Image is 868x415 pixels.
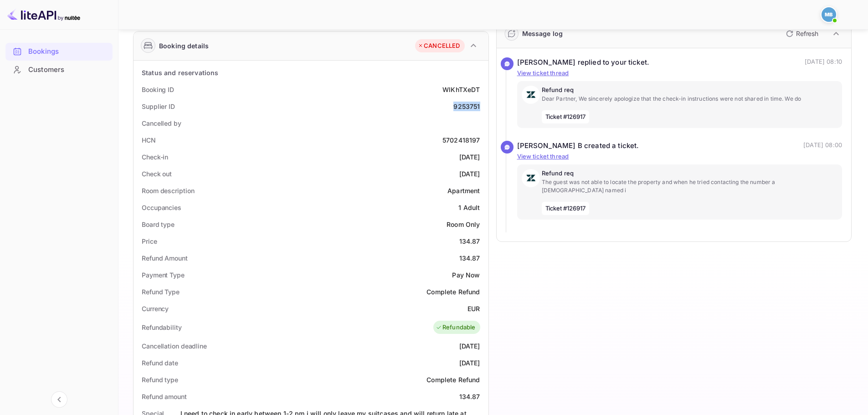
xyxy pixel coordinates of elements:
[142,152,168,162] div: Check-in
[522,29,563,38] div: Message log
[142,102,175,111] div: Supplier ID
[417,41,460,51] div: CANCELLED
[142,203,181,212] div: Occupancies
[542,202,590,215] span: Ticket #126917
[459,152,480,162] div: [DATE]
[7,7,80,22] img: LiteAPI logo
[459,253,480,263] div: 134.87
[142,118,181,128] div: Cancelled by
[142,186,194,195] div: Room description
[5,61,113,78] a: Customers
[51,391,67,408] button: Collapse navigation
[467,304,480,313] div: EUR
[517,57,650,68] div: [PERSON_NAME] replied to your ticket.
[447,220,480,229] div: Room Only
[142,253,188,263] div: Refund Amount
[426,375,480,384] div: Complete Refund
[517,152,842,161] p: View ticket thread
[142,220,175,229] div: Board type
[542,178,838,195] p: The guest was not able to locate the property and when he tried contacting the number a [DEMOGRAP...
[459,392,480,401] div: 134.87
[796,29,818,38] p: Refresh
[142,392,187,401] div: Refund amount
[5,43,113,60] a: Bookings
[142,304,169,313] div: Currency
[542,169,838,178] p: Refund req
[459,358,480,368] div: [DATE]
[142,341,207,351] div: Cancellation deadline
[458,203,480,212] div: 1 Adult
[522,86,540,104] img: AwvSTEc2VUhQAAAAAElFTkSuQmCC
[542,86,838,95] p: Refund req
[805,57,842,68] p: [DATE] 08:10
[142,287,180,297] div: Refund Type
[142,358,178,368] div: Refund date
[426,287,480,297] div: Complete Refund
[142,236,157,246] div: Price
[542,95,838,103] p: Dear Partner, We sincerely apologize that the check-in instructions were not shared in time. We do
[142,85,174,94] div: Booking ID
[442,85,480,94] div: WlKhTXeDT
[142,169,172,179] div: Check out
[142,68,218,77] div: Status and reservations
[28,46,108,57] div: Bookings
[453,102,480,111] div: 9253751
[159,41,209,51] div: Booking details
[459,236,480,246] div: 134.87
[5,61,113,79] div: Customers
[781,26,822,41] button: Refresh
[447,186,480,195] div: Apartment
[28,65,108,75] div: Customers
[5,43,113,61] div: Bookings
[459,169,480,179] div: [DATE]
[803,141,842,151] p: [DATE] 08:00
[436,323,476,332] div: Refundable
[517,69,842,78] p: View ticket thread
[542,110,590,124] span: Ticket #126917
[452,270,480,280] div: Pay Now
[522,169,540,187] img: AwvSTEc2VUhQAAAAAElFTkSuQmCC
[142,135,156,145] div: HCN
[142,270,185,280] div: Payment Type
[142,375,178,384] div: Refund type
[442,135,480,145] div: 5702418197
[142,323,182,332] div: Refundability
[822,7,836,22] img: Mohcine Belkhir
[517,141,639,151] div: [PERSON_NAME] B created a ticket.
[459,341,480,351] div: [DATE]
